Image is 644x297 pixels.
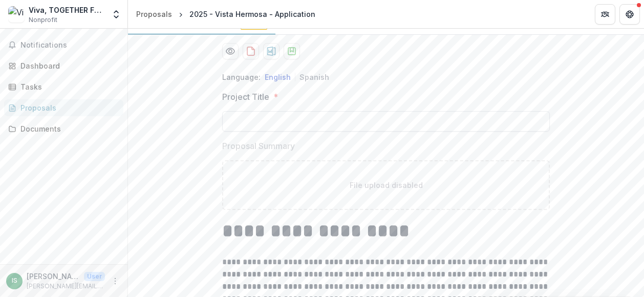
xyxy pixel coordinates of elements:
a: Dashboard [4,57,123,74]
p: Project Title [222,91,269,103]
button: English [265,73,291,81]
span: Notifications [20,41,119,50]
button: download-proposal [284,43,300,59]
button: Get Help [619,4,640,25]
button: More [109,275,121,287]
div: Documents [20,123,115,134]
nav: breadcrumb [132,7,319,22]
button: download-proposal [263,43,280,59]
div: Viva, TOGETHER FOR CHILDREN [29,5,105,15]
div: Tasks [20,81,115,92]
img: Viva, TOGETHER FOR CHILDREN [8,6,25,23]
button: Partners [595,4,615,25]
div: Dashboard [20,60,115,71]
span: Nonprofit [29,15,57,25]
p: [PERSON_NAME] [27,271,80,282]
p: Proposal Summary [222,140,295,152]
div: 2025 - Vista Hermosa - Application [189,9,315,19]
div: Proposals [136,9,172,19]
p: Language: [222,72,261,82]
a: Tasks [4,78,123,95]
button: Spanish [299,73,329,81]
p: File upload disabled [350,180,423,190]
p: [PERSON_NAME][EMAIL_ADDRESS][DOMAIN_NAME] [27,282,105,291]
a: Documents [4,120,123,137]
button: Preview 784dd58b-1663-4506-9330-3c9d7bc745f3-0.pdf [222,43,239,59]
div: Isaac Saldivar [12,278,17,284]
button: Open entity switcher [109,4,123,25]
p: User [84,272,105,281]
button: Notifications [4,37,123,53]
a: Proposals [4,99,123,116]
div: Proposals [20,102,115,113]
a: Proposals [132,7,176,22]
button: download-proposal [243,43,259,59]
